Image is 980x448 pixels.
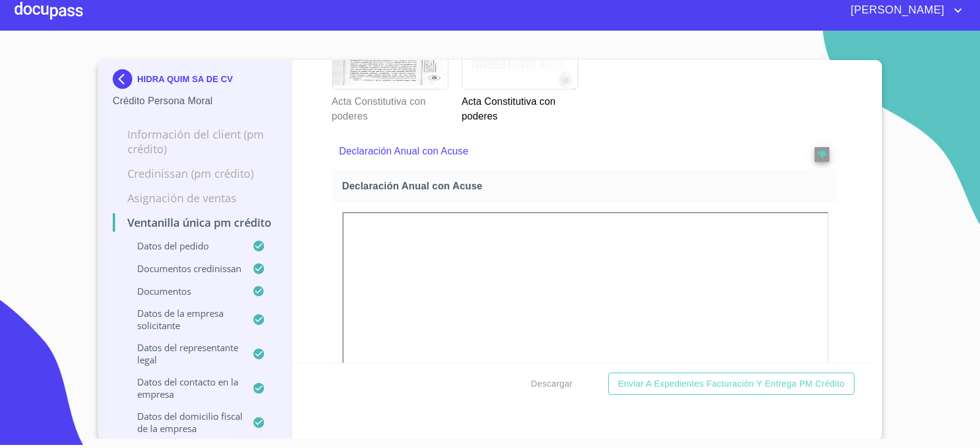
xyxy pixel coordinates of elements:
[113,376,252,400] p: Datos del contacto en la empresa
[842,1,965,20] button: account of current user
[531,376,573,392] span: Descargar
[113,127,277,156] p: Información del Client (PM crédito)
[113,410,252,435] p: Datos del domicilio fiscal de la empresa
[462,89,577,124] p: Acta Constitutiva con poderes
[137,74,233,84] p: HIDRA QUIM SA DE CV
[815,147,829,162] button: reject
[608,373,854,395] button: Enviar a Expedientes Facturación y Entrega PM crédito
[113,285,252,297] p: Documentos
[842,1,951,20] span: [PERSON_NAME]
[113,191,277,205] p: Asignación de Ventas
[113,262,252,275] p: Documentos CrediNissan
[113,240,252,252] p: Datos del pedido
[618,376,845,392] span: Enviar a Expedientes Facturación y Entrega PM crédito
[113,69,277,94] div: HIDRA QUIM SA DE CV
[526,373,578,395] button: Descargar
[113,94,277,108] p: Crédito Persona Moral
[113,307,252,332] p: Datos de la empresa solicitante
[113,69,137,89] img: Docupass spot blue
[113,215,277,230] p: Ventanilla única PM crédito
[342,180,832,192] span: Declaración Anual con Acuse
[339,144,780,159] p: Declaración Anual con Acuse
[113,166,277,181] p: Credinissan (PM crédito)
[113,341,252,366] p: Datos del representante legal
[332,89,447,124] p: Acta Constitutiva con poderes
